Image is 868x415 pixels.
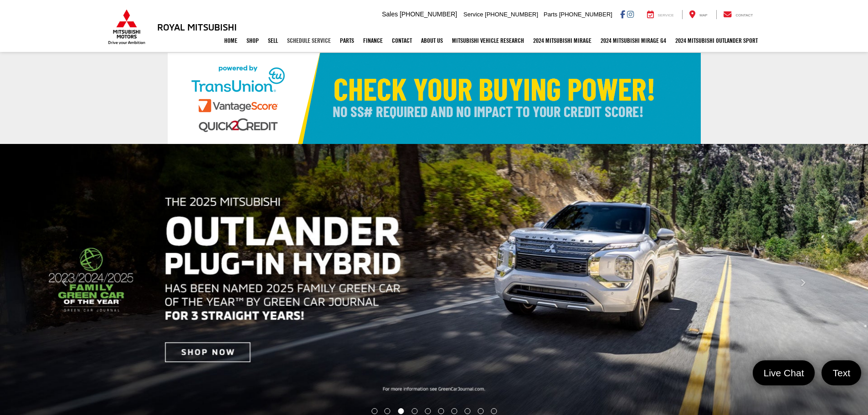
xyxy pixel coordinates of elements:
[738,162,868,404] button: Click to view next picture.
[447,29,529,52] a: Mitsubishi Vehicle Research
[759,367,809,379] span: Live Chat
[263,29,282,52] a: Sell
[828,367,855,379] span: Text
[382,10,398,18] span: Sales
[735,13,753,17] span: Contact
[627,10,634,18] a: Instagram: Click to visit our Instagram page
[544,11,557,18] span: Parts
[822,360,861,385] a: Text
[220,29,242,52] a: Home
[753,360,815,385] a: Live Chat
[596,29,671,52] a: 2024 Mitsubishi Mirage G4
[168,53,701,144] img: Check Your Buying Power
[716,10,760,19] a: Contact
[485,11,538,18] span: [PHONE_NUMBER]
[335,29,359,52] a: Parts: Opens in a new tab
[699,13,707,17] span: Map
[106,9,147,45] img: Mitsubishi
[387,29,416,52] a: Contact
[640,10,681,19] a: Service
[359,29,387,52] a: Finance
[282,29,335,52] a: Schedule Service: Opens in a new tab
[157,22,237,32] h3: Royal Mitsubishi
[400,10,457,18] span: [PHONE_NUMBER]
[682,10,714,19] a: Map
[242,29,263,52] a: Shop
[620,10,625,18] a: Facebook: Click to visit our Facebook page
[529,29,596,52] a: 2024 Mitsubishi Mirage
[416,29,447,52] a: About Us
[559,11,612,18] span: [PHONE_NUMBER]
[463,11,483,18] span: Service
[671,29,762,52] a: 2024 Mitsubishi Outlander SPORT
[658,13,674,17] span: Service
